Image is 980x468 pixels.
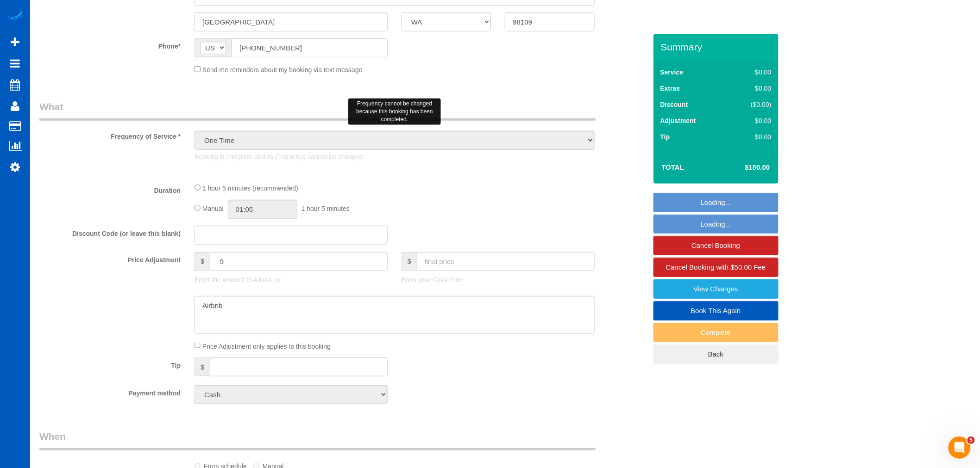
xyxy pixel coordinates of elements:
[195,152,595,161] p: Booking is complete and its Frequency cannot be changed
[653,345,779,364] a: Back
[653,236,779,255] a: Cancel Booking
[666,263,766,271] span: Cancel Booking with $50.00 Fee
[653,301,779,320] a: Book This Again
[653,279,779,299] a: View Changes
[39,430,596,450] legend: When
[348,99,441,125] div: Frequency cannot be changed because this booking has been completed.
[732,100,772,109] div: ($0.00)
[202,185,298,192] span: 1 hour 5 minutes (recommended)
[32,183,188,195] label: Duration
[32,385,188,398] label: Payment method
[660,116,696,125] label: Adjustment
[32,357,188,370] label: Tip
[732,116,772,125] div: $0.00
[195,12,388,31] input: City*
[302,205,350,212] span: 1 hour 5 minutes
[195,357,210,376] span: $
[505,12,594,31] input: Zip Code*
[661,42,774,52] h3: Summary
[232,38,388,57] input: Phone*
[202,342,331,350] span: Price Adjustment only applies to this booking
[660,84,680,93] label: Extras
[717,164,770,172] h4: $150.00
[660,132,670,142] label: Tip
[32,129,188,141] label: Frequency of Service *
[6,9,24,22] img: Automaid Logo
[39,100,596,121] legend: What
[732,132,772,142] div: $0.00
[202,66,363,74] span: Send me reminders about my booking via text message
[195,252,210,271] span: $
[660,68,684,77] label: Service
[195,275,388,284] p: Enter the Amount to Adjust, or
[732,84,772,93] div: $0.00
[732,68,772,77] div: $0.00
[949,437,971,459] iframe: Intercom live chat
[202,205,224,212] span: Manual
[32,38,188,51] label: Phone*
[402,252,417,271] span: $
[32,226,188,238] label: Discount Code (or leave this blank)
[32,252,188,265] label: Price Adjustment
[653,258,779,277] a: Cancel Booking with $50.00 Fee
[662,163,685,171] strong: Total
[660,100,688,109] label: Discount
[967,437,975,444] span: 5
[417,252,595,271] input: final price
[402,275,595,284] p: Enter your Final Price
